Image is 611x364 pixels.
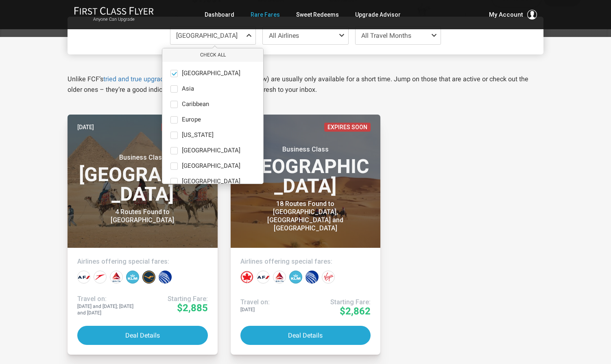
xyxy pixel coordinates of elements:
span: [GEOGRAPHIC_DATA] [182,70,240,77]
time: [DATE] [77,123,94,132]
h4: Airlines offering special fares: [77,258,208,266]
span: [GEOGRAPHIC_DATA] [182,147,240,154]
button: My Account [489,10,537,19]
span: [GEOGRAPHIC_DATA] [182,162,240,170]
div: Air France [77,271,90,284]
button: Deal Details [240,326,371,345]
button: Deal Details [77,326,208,345]
a: Sweet Redeems [296,7,339,22]
div: 4 Routes Found to [GEOGRAPHIC_DATA] [92,208,193,224]
div: United [305,271,319,284]
img: First Class Flyer [74,6,154,15]
a: Upgrade Advisor [355,7,401,22]
div: Delta Airlines [273,271,286,284]
span: [GEOGRAPHIC_DATA] [176,32,238,39]
span: [GEOGRAPHIC_DATA] [182,178,240,185]
small: Business Class [92,154,193,162]
h3: [GEOGRAPHIC_DATA] [240,145,371,196]
span: Caribbean [182,101,209,108]
a: [DATE]Expires SoonBusiness Class[GEOGRAPHIC_DATA]4 Routes Found to [GEOGRAPHIC_DATA]Airlines offe... [68,115,218,355]
div: 18 Routes Found to [GEOGRAPHIC_DATA], [GEOGRAPHIC_DATA] and [GEOGRAPHIC_DATA] [255,200,356,232]
div: Air Canada [240,271,253,284]
a: [DATE]Expires SoonBusiness Class[GEOGRAPHIC_DATA]18 Routes Found to [GEOGRAPHIC_DATA], [GEOGRAPHI... [231,115,381,355]
h4: Airlines offering special fares: [240,258,371,266]
span: My Account [489,10,523,19]
div: Delta Airlines [110,271,123,284]
span: Asia [182,85,194,93]
a: Dashboard [205,7,234,22]
small: Business Class [255,145,356,154]
div: Lufthansa [142,271,155,284]
span: All Travel Months [361,32,411,39]
a: Rare Fares [251,7,280,22]
div: Austrian Airlines‎ [94,271,107,284]
span: Expires Soon [161,123,208,132]
div: KLM [126,271,139,284]
small: Anyone Can Upgrade [74,17,154,22]
div: United [159,271,172,284]
span: [US_STATE] [182,132,214,139]
a: tried and true upgrade strategies [103,75,198,83]
button: Check All [162,48,263,62]
span: All Airlines [269,32,299,39]
div: Air France [257,271,270,284]
p: Unlike FCF’s , our Daily Alerts (below) are usually only available for a short time. Jump on thos... [68,74,543,95]
span: Expires Soon [324,123,371,132]
h3: [GEOGRAPHIC_DATA] [77,154,208,204]
div: Virgin Atlantic [322,271,335,284]
span: Europe [182,116,201,123]
div: KLM [289,271,302,284]
a: First Class FlyerAnyone Can Upgrade [74,6,154,23]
